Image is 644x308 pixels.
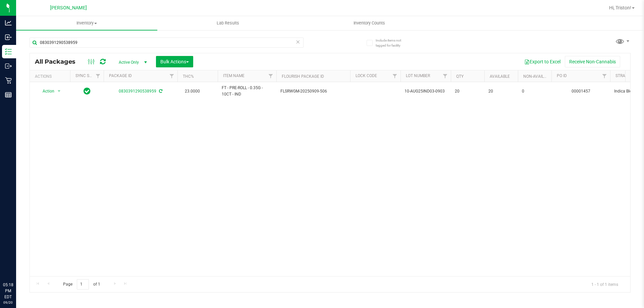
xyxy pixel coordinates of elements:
[7,254,27,274] iframe: Resource center
[208,20,248,26] span: Lab Results
[490,74,510,79] a: Available
[77,279,89,290] input: 1
[557,73,567,78] a: PO ID
[5,19,12,26] inline-svg: Analytics
[523,74,553,79] a: Non-Available
[456,74,464,79] a: Qty
[455,88,480,95] span: 20
[609,5,631,10] span: Hi, Triston!
[57,279,106,290] span: Page of 1
[75,73,101,78] a: Sync Status
[565,56,620,67] button: Receive Non-Cannabis
[299,16,440,30] a: Inventory Counts
[5,34,12,41] inline-svg: Inbound
[35,58,82,65] span: All Packages
[3,300,13,305] p: 09/20
[5,48,12,55] inline-svg: Inventory
[5,91,12,98] inline-svg: Reports
[119,89,156,94] a: 0830391290538959
[93,70,104,82] a: Filter
[16,20,157,26] span: Inventory
[406,73,430,78] a: Lot Number
[30,38,304,48] input: Search Package ID, Item Name, SKU, Lot or Part Number...
[282,74,324,79] a: Flourish Package ID
[166,70,177,82] a: Filter
[37,86,55,96] span: Action
[440,70,451,82] a: Filter
[520,56,565,67] button: Export to Excel
[16,16,157,30] a: Inventory
[344,20,394,26] span: Inventory Counts
[280,88,346,95] span: FLSRWGM-20250909-506
[156,56,193,67] button: Bulk Actions
[376,38,409,48] span: Include items not tagged for facility
[615,73,629,78] a: Strain
[389,70,400,82] a: Filter
[223,73,245,78] a: Item Name
[35,74,67,79] div: Actions
[109,73,132,78] a: Package ID
[488,88,514,95] span: 20
[5,63,12,69] inline-svg: Outbound
[84,86,91,96] span: In Sync
[3,282,13,300] p: 05:18 PM EDT
[599,70,610,82] a: Filter
[181,86,203,96] span: 23.0000
[158,89,162,94] span: Sync from Compliance System
[572,89,590,94] a: 00001457
[50,5,87,11] span: [PERSON_NAME]
[222,85,272,98] span: FT - PRE-ROLL - 0.35G - 10CT - IND
[183,74,194,79] a: THC%
[522,88,547,95] span: 0
[586,279,624,289] span: 1 - 1 of 1 items
[296,38,300,46] span: Clear
[356,73,377,78] a: Lock Code
[5,77,12,84] inline-svg: Retail
[55,86,63,96] span: select
[405,88,447,95] span: 10-AUG25IND03-0903
[157,16,299,30] a: Lab Results
[160,59,189,64] span: Bulk Actions
[265,70,276,82] a: Filter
